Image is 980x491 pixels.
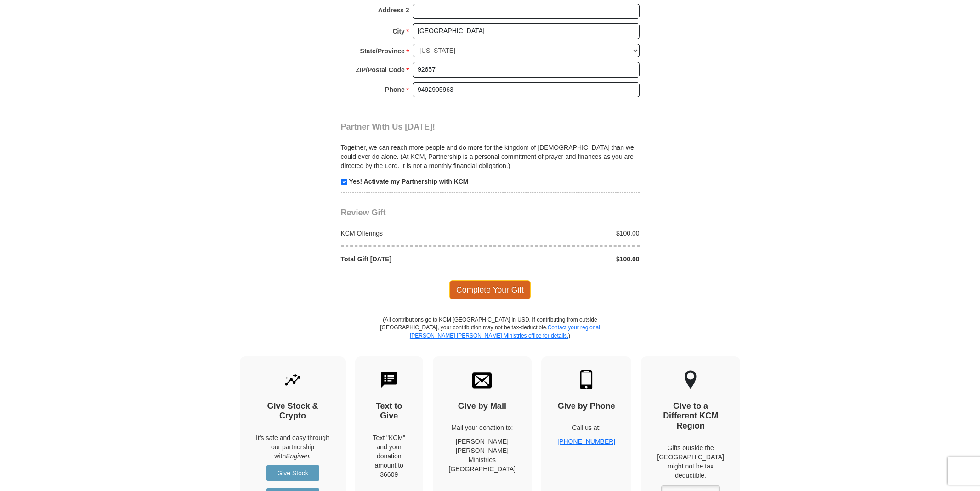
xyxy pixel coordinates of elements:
[341,208,386,217] span: Review Gift
[336,254,490,264] div: Total Gift [DATE]
[349,178,468,185] strong: Yes! Activate my Partnership with KCM
[577,370,596,389] img: mobile.svg
[557,401,615,412] h4: Give by Phone
[256,433,329,461] p: It's safe and easy through our partnership with
[557,438,615,445] a: [PHONE_NUMBER]
[490,229,645,238] div: $100.00
[336,229,490,238] div: KCM Offerings
[371,433,407,479] div: Text "KCM" and your donation amount to 36609
[371,401,407,421] h4: Text to Give
[378,4,409,17] strong: Address 2
[286,452,311,460] i: Engiven.
[266,465,319,481] a: Give Stock
[449,437,516,474] p: [PERSON_NAME] [PERSON_NAME] Ministries [GEOGRAPHIC_DATA]
[392,25,404,38] strong: City
[356,63,405,76] strong: ZIP/Postal Code
[385,83,405,96] strong: Phone
[657,401,724,431] h4: Give to a Different KCM Region
[256,401,329,421] h4: Give Stock & Crypto
[380,316,600,356] p: (All contributions go to KCM [GEOGRAPHIC_DATA] in USD. If contributing from outside [GEOGRAPHIC_D...
[283,370,302,389] img: give-by-stock.svg
[472,370,492,389] img: envelope.svg
[360,45,405,57] strong: State/Province
[449,423,516,432] p: Mail your donation to:
[490,254,645,264] div: $100.00
[557,423,615,432] p: Call us at:
[657,443,724,480] p: Gifts outside the [GEOGRAPHIC_DATA] might not be tax deductible.
[341,122,436,131] span: Partner With Us [DATE]!
[449,280,531,299] span: Complete Your Gift
[341,143,640,170] p: Together, we can reach more people and do more for the kingdom of [DEMOGRAPHIC_DATA] than we coul...
[684,370,697,389] img: other-region
[380,370,399,389] img: text-to-give.svg
[410,324,600,339] a: Contact your regional [PERSON_NAME] [PERSON_NAME] Ministries office for details.
[449,401,516,412] h4: Give by Mail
